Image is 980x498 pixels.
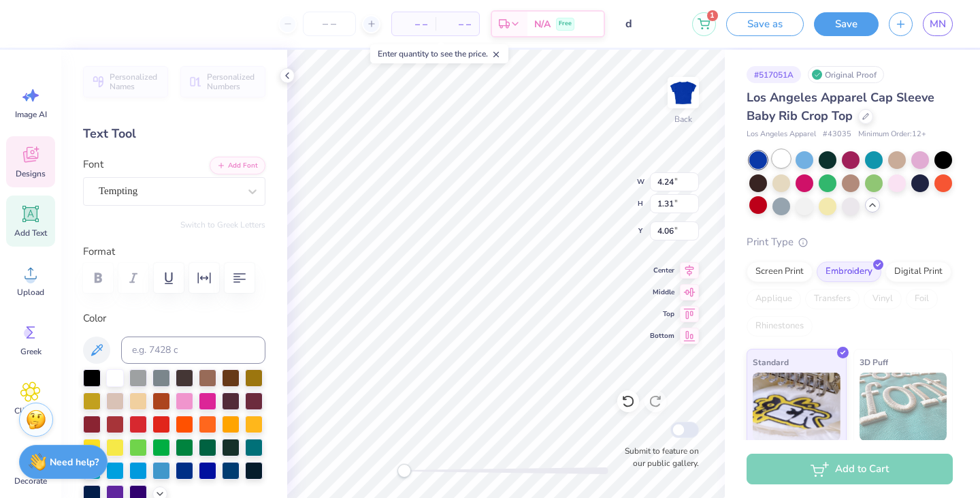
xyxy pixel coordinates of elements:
div: Print Type [747,234,953,250]
span: Personalized Numbers [207,72,257,91]
input: Untitled Design [615,10,682,37]
div: Transfers [805,289,860,309]
div: Original Proof [808,66,884,83]
span: Los Angeles Apparel Cap Sleeve Baby Rib Crop Top [747,89,934,124]
span: Minimum Order: 12 + [858,129,926,140]
label: Color [83,311,265,326]
div: Digital Print [885,262,951,282]
span: Add Text [14,228,47,238]
button: Add Font [210,157,265,174]
button: Personalized Numbers [180,66,265,97]
input: e.g. 7428 c [121,337,265,364]
strong: Need help? [50,456,99,469]
span: 1 [707,10,718,21]
div: Embroidery [817,262,881,282]
div: # 517051A [747,66,801,83]
span: Top [650,309,674,320]
label: Submit to feature on our public gallery. [617,445,699,469]
input: – – [303,12,356,36]
span: MN [930,16,946,32]
span: Center [650,265,674,276]
span: – – [444,17,471,31]
span: Clipart & logos [8,405,53,427]
div: Vinyl [864,289,902,309]
img: Standard [753,373,840,441]
div: Accessibility label [397,464,411,478]
button: Personalized Names [83,66,168,97]
span: – – [400,17,427,31]
span: Standard [753,355,789,369]
a: MN [923,12,953,36]
span: Free [559,19,572,29]
div: Back [674,113,692,125]
span: Greek [20,346,42,357]
span: Bottom [650,330,674,341]
span: Designs [16,168,46,179]
span: 3D Puff [860,355,888,369]
label: Format [83,244,265,260]
span: Upload [17,287,44,298]
span: Decorate [14,476,47,486]
div: Foil [906,289,938,309]
span: N/A [534,17,551,31]
div: Enter quantity to see the price. [370,44,508,63]
span: Image AI [15,109,47,120]
img: 3D Puff [860,373,947,441]
span: Middle [650,287,674,298]
div: Applique [747,289,801,309]
img: Back [670,79,697,106]
div: Rhinestones [747,316,813,337]
label: Font [83,157,103,172]
span: Personalized Names [110,72,160,91]
span: # 43035 [823,129,851,140]
div: Screen Print [747,262,813,282]
span: Los Angeles Apparel [747,129,816,140]
button: 1 [692,12,716,36]
button: Save [814,12,879,36]
div: Text Tool [83,125,265,143]
button: Save as [726,12,804,36]
button: Switch to Greek Letters [180,219,265,230]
